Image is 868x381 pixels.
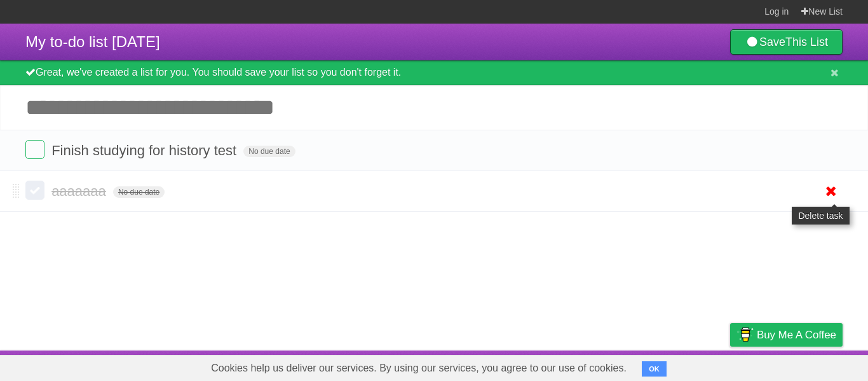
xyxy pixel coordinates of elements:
[785,36,828,48] b: This List
[25,181,44,200] label: Done
[243,146,295,157] span: No due date
[642,361,667,377] button: OK
[757,324,836,346] span: Buy me a coffee
[51,142,240,158] span: Finish studying for history test
[714,354,747,378] a: Privacy
[730,29,843,55] a: SaveThis List
[670,354,698,378] a: Terms
[25,140,44,159] label: Done
[113,186,165,198] span: No due date
[198,356,639,381] span: Cookies help us deliver our services. By using our services, you agree to our use of cookies.
[736,324,754,345] img: Buy me a coffee
[561,354,588,378] a: About
[51,183,109,199] span: aaaaaaa
[603,354,654,378] a: Developers
[730,323,843,347] a: Buy me a coffee
[25,33,160,50] span: My to-do list [DATE]
[763,354,843,378] a: Suggest a feature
